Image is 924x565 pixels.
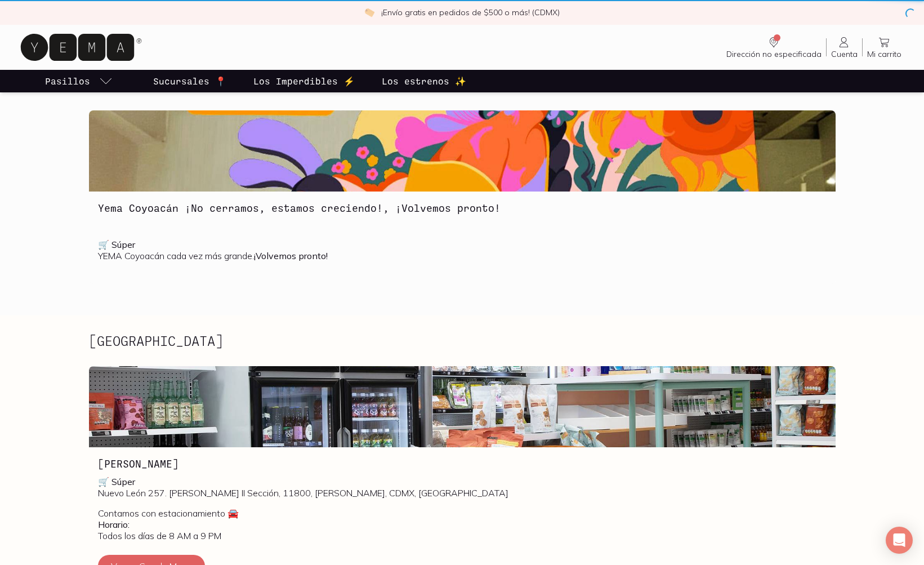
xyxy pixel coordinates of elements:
[151,70,229,92] a: Sucursales 📍
[89,110,836,192] img: Yema Coyoacán ¡No cerramos, estamos creciendo!, ¡Volvemos pronto!
[867,49,901,59] span: Mi carrito
[722,35,826,59] a: Dirección no especificada
[98,508,827,541] p: Contamos con estacionamiento 🚘 Todos los días de 8 AM a 9 PM
[98,476,135,487] b: 🛒 Súper
[827,35,862,59] a: Cuenta
[98,476,827,499] p: Nuevo León 257. [PERSON_NAME] II Sección, 11800, [PERSON_NAME], CDMX, [GEOGRAPHIC_DATA]
[254,250,328,261] b: ¡Volvemos pronto!
[43,70,115,92] a: pasillo-todos-link
[364,7,374,17] img: check
[98,456,827,471] h3: [PERSON_NAME]
[98,519,130,530] b: Horario:
[45,74,90,88] p: Pasillos
[89,366,836,447] img: Escandón
[251,70,357,92] a: Los Imperdibles ⚡️
[382,74,466,88] p: Los estrenos ✨
[98,239,135,250] b: 🛒 Súper
[863,35,906,59] a: Mi carrito
[89,333,223,348] h2: [GEOGRAPHIC_DATA]
[380,70,468,92] a: Los estrenos ✨
[153,74,226,88] p: Sucursales 📍
[98,239,827,261] p: YEMA Coyoacán cada vez más grande.
[886,527,913,554] div: Open Intercom Messenger
[726,49,822,59] span: Dirección no especificada
[253,74,355,88] p: Los Imperdibles ⚡️
[98,201,827,215] h3: Yema Coyoacán ¡No cerramos, estamos creciendo!, ¡Volvemos pronto!
[831,49,858,59] span: Cuenta
[381,7,560,18] p: ¡Envío gratis en pedidos de $500 o más! (CDMX)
